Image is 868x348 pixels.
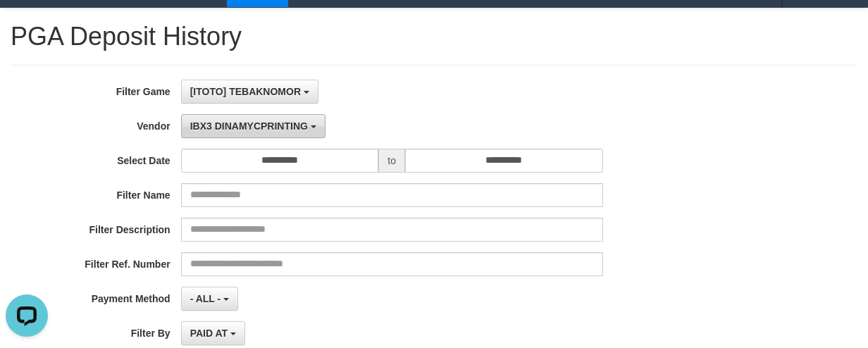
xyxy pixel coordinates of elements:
button: Open LiveChat chat widget [6,6,48,48]
span: - ALL - [190,293,221,304]
span: PAID AT [190,328,228,339]
span: [ITOTO] TEBAKNOMOR [190,86,301,97]
button: - ALL - [181,287,238,311]
button: PAID AT [181,321,245,345]
button: IBX3 DINAMYCPRINTING [181,114,325,138]
button: [ITOTO] TEBAKNOMOR [181,80,318,104]
span: IBX3 DINAMYCPRINTING [190,120,308,132]
h1: PGA Deposit History [11,23,857,51]
span: to [378,149,405,173]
